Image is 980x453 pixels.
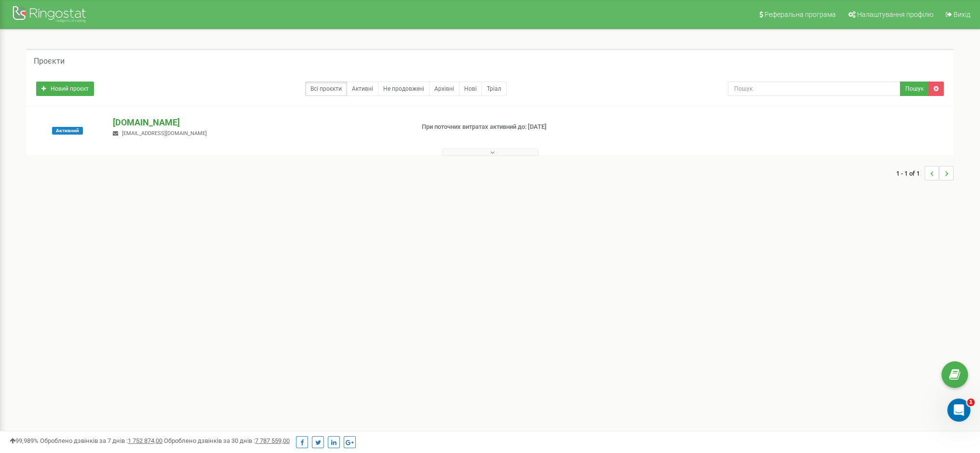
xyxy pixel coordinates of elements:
button: Пошук [900,82,929,96]
p: При поточних витратах активний до: [DATE] [422,123,638,132]
span: [EMAIL_ADDRESS][DOMAIN_NAME] [122,130,207,137]
a: Активні [347,82,378,96]
a: Всі проєкти [305,82,347,96]
span: Оброблено дзвінків за 7 днів : [40,437,162,444]
span: Реферальна програма [765,11,836,18]
h5: Проєкти [34,57,65,66]
iframe: Intercom live chat [947,398,970,422]
p: [DOMAIN_NAME] [113,116,406,129]
a: Новий проєкт [36,82,94,96]
span: 1 [967,398,975,406]
span: 1 - 1 of 1 [896,166,925,180]
a: Архівні [429,82,459,96]
a: Нові [459,82,482,96]
span: Вихід [953,11,970,18]
nav: ... [896,156,953,190]
span: 99,989% [10,437,39,444]
u: 7 787 559,00 [255,437,290,444]
span: Активний [52,127,83,135]
u: 1 752 874,00 [128,437,162,444]
input: Пошук [728,82,900,96]
a: Тріал [482,82,507,96]
a: Не продовжені [378,82,430,96]
span: Оброблено дзвінків за 30 днів : [164,437,290,444]
span: Налаштування профілю [857,11,933,18]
